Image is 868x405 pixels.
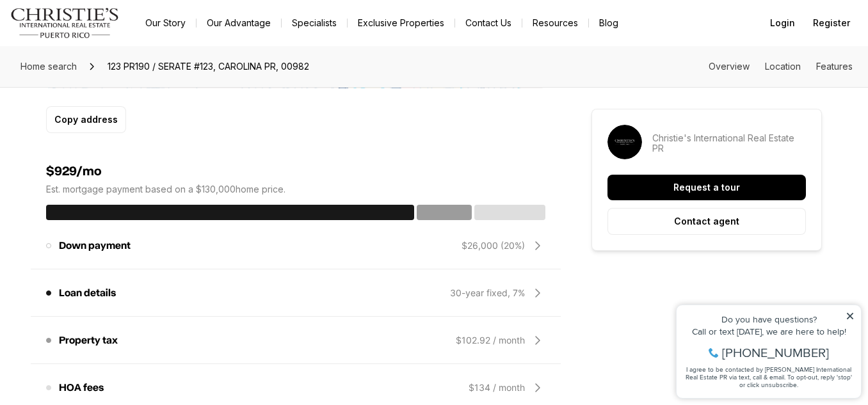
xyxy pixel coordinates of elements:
nav: Page section menu [709,61,853,72]
span: Login [770,18,795,28]
div: Do you have questions? [13,29,185,38]
div: $102.92 / month [456,334,525,347]
button: Register [805,10,858,36]
img: logo [10,8,120,38]
div: HOA fees$134 / month [46,372,545,403]
p: Property tax [59,335,118,345]
a: Skip to: Features [816,61,853,72]
button: Contact Us [455,14,522,32]
div: Loan details30-year fixed, 7% [46,278,545,308]
p: Christie's International Real Estate PR [652,133,806,154]
button: Request a tour [607,175,806,200]
button: Copy address [46,106,126,133]
a: Specialists [282,14,347,32]
div: 30-year fixed, 7% [450,287,525,299]
p: Down payment [59,241,131,251]
div: $134 / month [469,381,525,394]
a: Skip to: Location [765,61,801,72]
span: I agree to be contacted by [PERSON_NAME] International Real Estate PR via text, call & email. To ... [16,79,182,103]
span: Home search [20,61,77,72]
div: Property tax$102.92 / month [46,325,545,356]
a: Exclusive Properties [348,14,454,32]
a: Resources [522,14,588,32]
p: Contact agent [674,216,739,226]
button: Contact agent [607,208,806,235]
h4: $929/mo [46,164,545,179]
a: Our Advantage [197,14,281,32]
a: Our Story [135,14,196,32]
p: Request a tour [673,182,740,193]
span: Register [813,18,850,28]
p: Copy address [54,115,118,125]
div: $26,000 (20%) [462,239,525,252]
div: Call or text [DATE], we are here to help! [13,41,185,50]
span: [PHONE_NUMBER] [52,60,159,73]
p: Est. mortgage payment based on a $130,000 home price. [46,184,545,195]
button: Login [762,10,803,36]
span: 123 PR190 / SERATE #123, CAROLINA PR, 00982 [102,56,314,77]
a: Skip to: Overview [709,61,750,72]
p: Loan details [59,288,116,298]
a: Blog [589,14,629,32]
p: HOA fees [59,383,104,393]
a: Home search [15,56,82,77]
div: Down payment$26,000 (20%) [46,230,545,261]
